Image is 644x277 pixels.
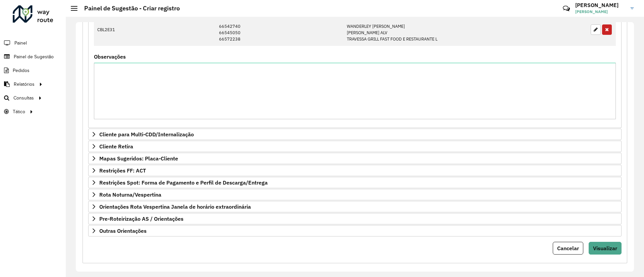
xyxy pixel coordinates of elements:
[88,213,622,224] a: Pre-Roteirização AS / Orientações
[14,40,27,47] span: Painel
[88,165,622,176] a: Restrições FF: ACT
[77,5,180,12] h2: Painel de Sugestão - Criar registro
[575,2,626,8] h3: [PERSON_NAME]
[99,228,147,233] span: Outras Orientações
[88,153,622,164] a: Mapas Sugeridos: Placa-Cliente
[557,245,579,252] span: Cancelar
[99,180,268,185] span: Restrições Spot: Forma de Pagamento e Perfil de Descarga/Entrega
[589,242,622,255] button: Visualizar
[343,13,531,46] td: CATO I WANDERLEY [PERSON_NAME] [PERSON_NAME] ALV TRAVESSA GRILL FAST FOOD E RESTAURANTE L
[99,192,161,197] span: Rota Noturna/Vespertina
[88,129,622,140] a: Cliente para Multi-CDD/Internalização
[13,108,25,115] span: Tático
[88,225,622,236] a: Outras Orientações
[99,216,183,221] span: Pre-Roteirização AS / Orientações
[99,168,146,173] span: Restrições FF: ACT
[94,53,126,61] label: Observações
[94,13,141,46] td: CBL2E31
[559,1,574,16] a: Contato Rápido
[88,141,622,152] a: Cliente Retira
[99,204,251,209] span: Orientações Rota Vespertina Janela de horário extraordinária
[593,245,617,252] span: Visualizar
[575,9,626,15] span: [PERSON_NAME]
[216,13,343,46] td: 66503708 66542740 66545050 66572238
[13,67,30,74] span: Pedidos
[88,201,622,212] a: Orientações Rota Vespertina Janela de horário extraordinária
[13,94,34,101] span: Consultas
[14,53,54,60] span: Painel de Sugestão
[88,189,622,200] a: Rota Noturna/Vespertina
[88,177,622,188] a: Restrições Spot: Forma de Pagamento e Perfil de Descarga/Entrega
[99,156,178,161] span: Mapas Sugeridos: Placa-Cliente
[99,144,133,149] span: Cliente Retira
[14,81,35,88] span: Relatórios
[99,132,194,137] span: Cliente para Multi-CDD/Internalização
[553,242,583,255] button: Cancelar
